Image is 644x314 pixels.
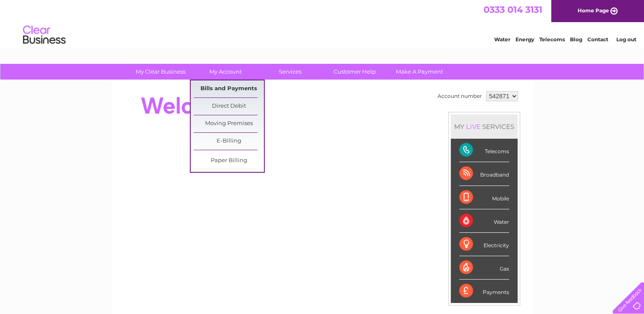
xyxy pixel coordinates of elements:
a: Water [494,36,510,43]
div: Electricity [459,233,509,256]
td: Account number [435,89,484,103]
a: Log out [616,36,636,43]
div: Clear Business is a trading name of Verastar Limited (registered in [GEOGRAPHIC_DATA] No. 3667643... [121,5,524,41]
a: My Account [190,64,260,80]
a: My Clear Business [126,64,196,80]
a: Direct Debit [194,98,264,115]
div: Broadband [459,162,509,186]
div: Mobile [459,186,509,209]
a: 0333 014 3131 [484,4,542,15]
div: LIVE [464,123,482,131]
a: Customer Help [320,64,390,80]
div: Water [459,209,509,233]
a: E-Billing [194,133,264,150]
div: Payments [459,280,509,303]
a: Bills and Payments [194,80,264,97]
div: Telecoms [459,139,509,162]
a: Blog [570,36,582,43]
div: MY SERVICES [451,114,518,139]
a: Telecoms [539,36,565,43]
a: Contact [587,36,608,43]
a: Services [255,64,325,80]
a: Energy [515,36,534,43]
a: Paper Billing [194,152,264,169]
a: Moving Premises [194,115,264,132]
div: Gas [459,256,509,280]
a: Make A Payment [384,64,455,80]
img: logo.png [23,22,66,48]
